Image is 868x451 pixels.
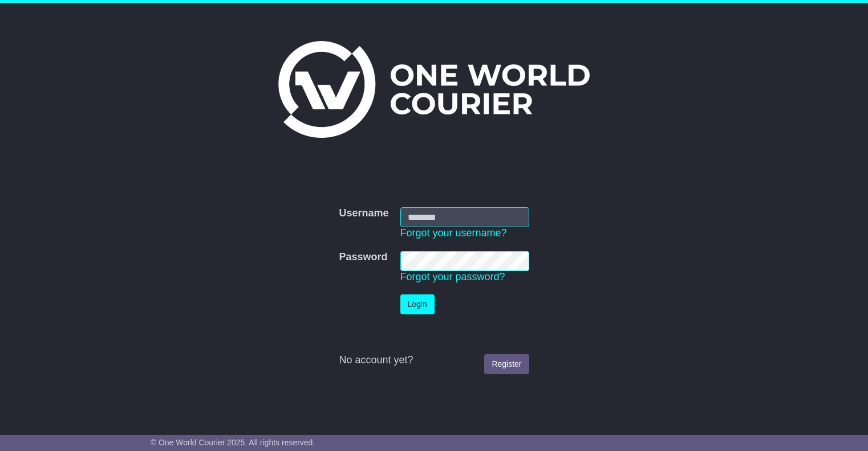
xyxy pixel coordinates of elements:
[400,294,435,314] button: Login
[339,251,387,264] label: Password
[400,271,505,282] a: Forgot your password?
[151,438,315,447] span: © One World Courier 2025. All rights reserved.
[400,227,507,239] a: Forgot your username?
[278,41,590,138] img: One World
[339,207,388,220] label: Username
[339,354,529,367] div: No account yet?
[484,354,529,374] a: Register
